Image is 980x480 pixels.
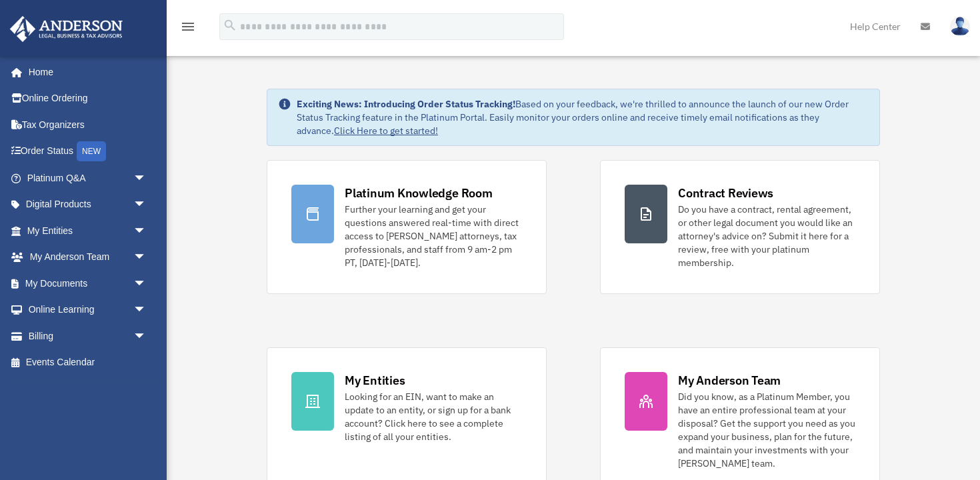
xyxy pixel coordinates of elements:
[345,203,522,269] div: Further your learning and get your questions answered real-time with direct access to [PERSON_NAM...
[9,191,167,218] a: Digital Productsarrow_drop_down
[9,297,167,323] a: Online Learningarrow_drop_down
[678,390,855,470] div: Did you know, as a Platinum Member, you have an entire professional team at your disposal? Get th...
[678,372,781,389] div: My Anderson Team
[133,165,160,192] span: arrow_drop_down
[9,244,167,271] a: My Anderson Teamarrow_drop_down
[223,18,237,33] i: search
[133,217,160,245] span: arrow_drop_down
[9,349,167,376] a: Events Calendar
[334,125,438,137] a: Click Here to get started!
[297,98,515,110] strong: Exciting News: Introducing Order Status Tracking!
[9,323,167,349] a: Billingarrow_drop_down
[9,217,167,244] a: My Entitiesarrow_drop_down
[600,160,880,294] a: Contract Reviews Do you have a contract, rental agreement, or other legal document you would like...
[678,185,773,201] div: Contract Reviews
[133,270,160,297] span: arrow_drop_down
[9,138,167,165] a: Order StatusNEW
[9,85,167,112] a: Online Ordering
[133,191,160,219] span: arrow_drop_down
[345,185,493,201] div: Platinum Knowledge Room
[180,23,196,35] a: menu
[133,297,160,324] span: arrow_drop_down
[950,17,970,36] img: User Pic
[9,165,167,191] a: Platinum Q&Aarrow_drop_down
[133,244,160,271] span: arrow_drop_down
[6,16,127,42] img: Anderson Advisors Platinum Portal
[77,141,106,161] div: NEW
[267,160,547,294] a: Platinum Knowledge Room Further your learning and get your questions answered real-time with dire...
[678,203,855,269] div: Do you have a contract, rental agreement, or other legal document you would like an attorney's ad...
[9,111,167,138] a: Tax Organizers
[345,390,522,443] div: Looking for an EIN, want to make an update to an entity, or sign up for a bank account? Click her...
[9,270,167,297] a: My Documentsarrow_drop_down
[180,19,196,35] i: menu
[297,97,869,137] div: Based on your feedback, we're thrilled to announce the launch of our new Order Status Tracking fe...
[9,59,160,85] a: Home
[133,323,160,350] span: arrow_drop_down
[345,372,405,389] div: My Entities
